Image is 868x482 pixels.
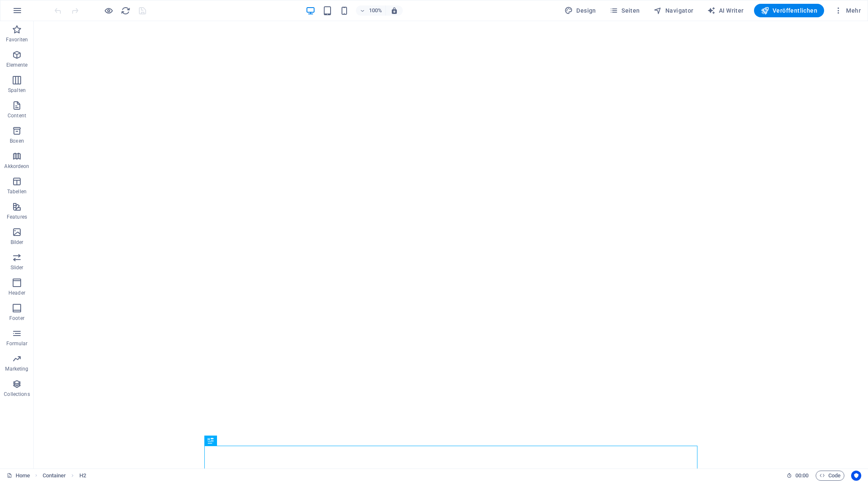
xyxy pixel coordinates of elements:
i: Seite neu laden [121,6,130,16]
h6: Session-Zeit [787,471,809,481]
span: Klick zum Auswählen. Doppelklick zum Bearbeiten [43,471,66,481]
p: Tabellen [7,188,27,195]
span: Mehr [834,6,861,15]
p: Spalten [8,87,26,94]
p: Content [8,112,26,119]
button: AI Writer [704,4,747,17]
span: Navigator [654,6,694,15]
span: Klick zum Auswählen. Doppelklick zum Bearbeiten [79,471,86,481]
p: Header [8,290,25,296]
p: Marketing [5,366,28,372]
p: Collections [4,391,30,398]
span: AI Writer [707,6,744,15]
p: Bilder [11,239,24,246]
button: Klicke hier, um den Vorschau-Modus zu verlassen [103,5,114,16]
nav: breadcrumb [43,471,86,481]
p: Elemente [6,62,28,68]
p: Akkordeon [4,163,29,170]
span: : [801,472,803,479]
p: Formular [6,340,28,347]
button: Navigator [650,4,697,17]
span: Seiten [610,6,640,15]
span: Code [819,471,841,481]
button: Seiten [606,4,643,17]
button: Veröffentlichen [754,4,824,17]
span: 00 00 [795,471,808,481]
span: Veröffentlichen [761,6,817,15]
i: Bei Größenänderung Zoomstufe automatisch an das gewählte Gerät anpassen. [391,7,398,14]
button: 100% [356,5,386,16]
button: reload [120,5,130,16]
p: Footer [9,315,24,322]
button: Code [816,471,844,481]
p: Boxen [10,138,24,144]
p: Slider [11,264,24,271]
h6: 100% [369,5,382,16]
button: Usercentrics [851,471,861,481]
p: Features [7,214,27,220]
span: Design [564,6,596,15]
div: Design (Strg+Alt+Y) [561,4,599,17]
button: Mehr [831,4,864,17]
a: Klick, um Auswahl aufzuheben. Doppelklick öffnet Seitenverwaltung [7,471,30,481]
p: Favoriten [6,36,28,43]
button: Design [561,4,599,17]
